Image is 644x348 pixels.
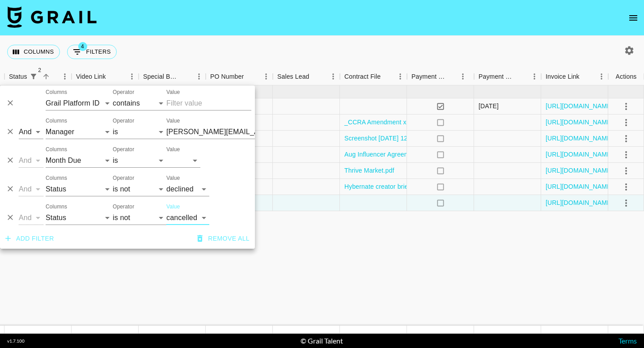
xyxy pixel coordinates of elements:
button: Delete [4,96,17,110]
div: Invoice Link [546,68,580,85]
button: Menu [125,70,139,83]
a: Aug Influencer Agreement - [PERSON_NAME], Grail.docx [344,150,509,159]
label: Value [166,203,180,211]
label: Operator [113,174,134,182]
div: Special Booking Type [143,68,180,85]
button: Sort [446,70,459,83]
div: Contract File [344,68,381,85]
div: Actions [616,68,637,85]
span: 4 [78,42,87,51]
button: select merge strategy [619,163,634,178]
div: Sales Lead [273,68,340,85]
button: select merge strategy [619,131,634,146]
div: Status [9,68,27,85]
select: Logic operator [19,125,43,139]
button: Delete [4,182,17,195]
div: PO Number [210,68,244,85]
button: Remove all [194,230,253,247]
button: select merge strategy [619,195,634,211]
label: Value [166,117,180,125]
button: Menu [595,70,608,83]
button: select merge strategy [619,115,634,130]
a: Thrive Market.pdf [344,166,394,175]
a: [URL][DOMAIN_NAME] [546,182,613,191]
label: Operator [113,203,134,211]
div: © Grail Talent [301,336,343,345]
label: Columns [46,117,67,125]
button: select merge strategy [619,179,634,195]
div: 8/27/2025 [479,102,499,110]
a: [URL][DOMAIN_NAME] [546,118,613,127]
button: open drawer [624,9,642,27]
select: Logic operator [19,153,43,168]
a: Hybernate creator brief - [PERSON_NAME].pdf [344,182,479,191]
div: Special Booking Type [139,68,206,85]
a: Terms [619,336,637,345]
a: [URL][DOMAIN_NAME] [546,102,613,110]
button: Menu [528,70,541,83]
button: select merge strategy [619,147,634,162]
a: _CCRA Amendment x Blue Lizard Paid Usage Opportunity xsarcar_ x Summer wave 2.pdf [344,118,600,127]
label: Columns [46,203,67,211]
button: Menu [192,70,206,83]
div: Video Link [76,68,106,85]
label: Value [166,89,180,96]
label: Columns [46,174,67,182]
button: Menu [58,70,72,83]
button: Sort [381,70,393,83]
label: Operator [113,89,134,96]
img: Grail Talent [7,6,97,28]
label: Value [166,174,180,182]
a: [URL][DOMAIN_NAME] [546,198,613,207]
label: Columns [46,146,67,153]
div: 2 active filters [27,70,40,83]
div: Payment Sent [411,68,446,85]
button: Sort [40,70,52,83]
div: Payment Sent Date [479,68,515,85]
button: Sort [309,70,322,83]
button: Select columns [7,45,60,59]
button: Menu [259,70,273,83]
label: Value [166,146,180,153]
button: select merge strategy [619,99,634,114]
a: [URL][DOMAIN_NAME] [546,134,613,143]
button: Delete [4,153,17,167]
button: Delete [4,125,17,138]
div: v 1.7.100 [7,338,25,344]
button: Sort [515,70,528,83]
button: Sort [180,70,192,83]
select: Logic operator [19,182,43,196]
label: Operator [113,117,134,125]
label: Operator [113,146,134,153]
button: Menu [456,70,470,83]
button: Show filters [67,45,117,59]
div: Actions [608,68,644,85]
button: Menu [394,70,407,83]
button: Delete [4,211,17,224]
div: Video Link [72,68,139,85]
a: [URL][DOMAIN_NAME] [546,166,613,175]
div: Status [4,68,72,85]
div: Sales Lead [277,68,309,85]
select: Logic operator [19,211,43,225]
div: Contract File [340,68,407,85]
div: Payment Sent [407,68,474,85]
button: Show filters [27,70,40,83]
button: Sort [106,70,119,83]
button: Sort [244,70,256,83]
button: Menu [326,70,340,83]
div: PO Number [206,68,273,85]
label: Columns [46,89,67,96]
div: Invoice Link [541,68,608,85]
button: Sort [580,70,592,83]
span: 2 [35,66,44,75]
button: Add filter [2,230,58,247]
input: Filter value [166,96,251,110]
a: Screenshot [DATE] 12.29.52 PM.png [344,134,448,143]
a: [URL][DOMAIN_NAME] [546,150,613,159]
div: Payment Sent Date [474,68,541,85]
